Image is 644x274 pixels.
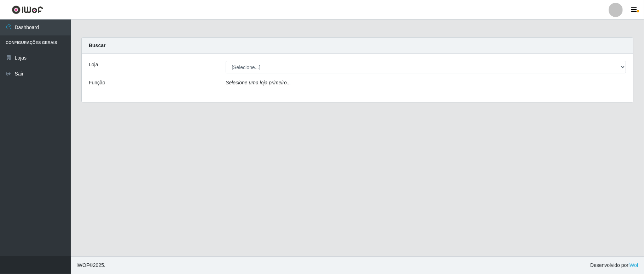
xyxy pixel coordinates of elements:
[89,61,98,68] label: Loja
[590,262,638,269] span: Desenvolvido por
[76,262,105,269] span: © 2025 .
[628,262,638,268] a: iWof
[12,5,43,14] img: CoreUI Logo
[226,80,291,85] i: Selecione uma loja primeiro...
[89,43,105,48] strong: Buscar
[76,262,89,268] span: IWOF
[89,79,105,86] label: Função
